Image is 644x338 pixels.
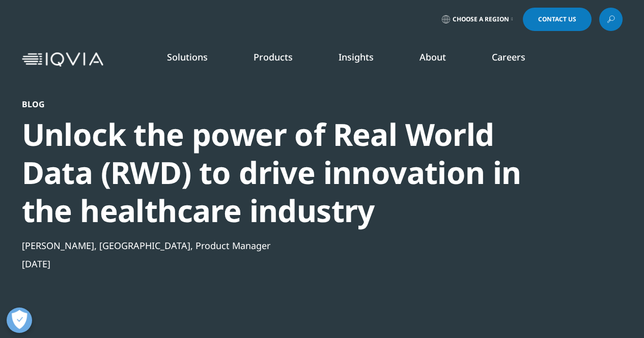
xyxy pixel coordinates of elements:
a: Products [254,51,293,63]
a: About [419,51,446,63]
a: Insights [339,51,374,63]
span: Contact Us [538,16,576,22]
img: IQVIA Healthcare Information Technology and Pharma Clinical Research Company [22,52,103,67]
a: Solutions [167,51,208,63]
span: Choose a Region [453,15,509,23]
button: Open Preferences [7,308,32,333]
nav: Primary [107,36,623,83]
div: [DATE] [22,258,568,270]
a: Careers [492,51,525,63]
div: Unlock the power of Real World Data (RWD) to drive innovation in the healthcare industry [22,115,568,230]
a: Contact Us [523,8,592,31]
div: [PERSON_NAME], [GEOGRAPHIC_DATA], Product Manager [22,239,568,252]
div: Blog [22,99,568,109]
